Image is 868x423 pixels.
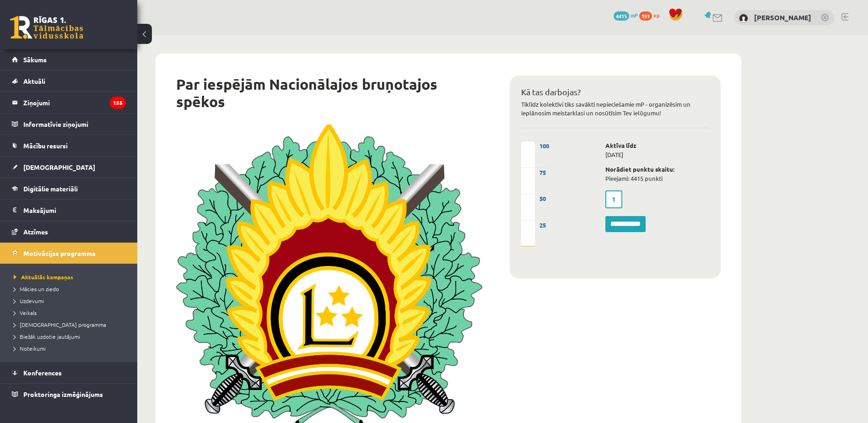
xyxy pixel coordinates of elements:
[23,163,95,171] span: [DEMOGRAPHIC_DATA]
[23,200,126,221] legend: Maksājumi
[14,273,128,281] a: Aktuālās kampaņas
[605,190,622,208] label: 1
[12,92,126,113] a: Ziņojumi155
[14,309,128,317] a: Veikals
[14,320,128,329] a: [DEMOGRAPHIC_DATA] programma
[23,77,45,85] span: Aktuāli
[14,297,44,304] span: Uzdevumi
[14,321,106,328] span: [DEMOGRAPHIC_DATA] programma
[23,114,126,135] legend: Informatīvie ziņojumi
[614,11,629,21] span: 4415
[739,14,748,23] img: Ajlina Saļimova
[12,49,126,70] a: Sākums
[12,135,126,156] a: Mācību resursi
[14,285,59,293] span: Mācies un ziedo
[23,55,47,64] span: Sākums
[12,178,126,199] a: Digitālie materiāli
[631,11,638,19] span: mP
[23,369,62,377] span: Konferences
[521,100,709,118] p: Tiklīdz kolektīvi tiks savākti nepieciešamie mP - organizēsim un ieplānosim meistarklasi un nosūt...
[23,92,126,113] legend: Ziņojumi
[110,97,126,109] i: 155
[14,297,128,305] a: Uzdevumi
[14,344,128,352] a: Noteikumi
[521,168,548,177] div: 75
[12,114,126,135] a: Informatīvie ziņojumi
[605,165,709,183] p: Pieejami: 4415 punkti
[12,243,126,264] a: Motivācijas programma
[605,165,674,173] strong: Norādiet punktu skaitu:
[605,141,636,149] strong: Aktīva līdz
[639,11,652,21] span: 191
[614,11,638,19] a: 4415 mP
[12,70,126,92] a: Aktuāli
[14,345,46,352] span: Noteikumi
[754,13,811,22] a: [PERSON_NAME]
[12,200,126,221] a: Maksājumi
[14,332,128,341] a: Biežāk uzdotie jautājumi
[639,11,664,19] a: 191 xp
[23,141,68,150] span: Mācību resursi
[521,141,551,151] div: 100
[14,285,128,293] a: Mācies un ziedo
[521,220,548,230] div: 25
[176,76,482,111] h1: Par iespējām Nacionālajos bruņotajos spēkos
[14,333,80,340] span: Biežāk uzdotie jautājumi
[605,141,709,159] p: [DATE]
[23,228,48,236] span: Atzīmes
[12,384,126,405] a: Proktoringa izmēģinājums
[23,249,96,257] span: Motivācijas programma
[12,221,126,242] a: Atzīmes
[14,273,73,281] span: Aktuālās kampaņas
[14,309,37,316] span: Veikals
[23,184,78,193] span: Digitālie materiāli
[23,390,103,398] span: Proktoringa izmēģinājums
[12,157,126,178] a: [DEMOGRAPHIC_DATA]
[12,362,126,383] a: Konferences
[521,87,709,97] h2: Kā tas darbojas?
[10,16,83,39] a: Rīgas 1. Tālmācības vidusskola
[653,11,659,19] span: xp
[521,194,548,203] div: 50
